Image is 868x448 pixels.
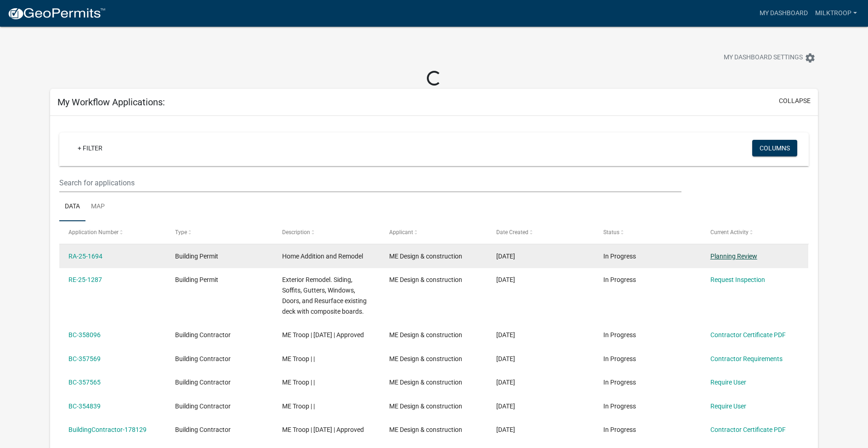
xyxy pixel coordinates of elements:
[779,96,811,106] button: collapse
[603,229,619,235] span: Status
[595,221,702,243] datatable-header-cell: Status
[496,426,515,433] span: 10/04/2023
[59,173,681,192] input: Search for applications
[496,379,515,386] span: 01/02/2025
[752,140,797,156] button: Columns
[282,253,363,260] span: Home Addition and Remodel
[603,426,636,433] span: In Progress
[389,355,462,362] span: ME Design & construction
[68,379,101,386] a: BC-357565
[710,355,783,362] a: Contractor Requirements
[811,5,861,22] a: milktroop
[710,426,786,433] a: Contractor Certificate PDF
[496,331,515,339] span: 01/02/2025
[166,221,273,243] datatable-header-cell: Type
[710,276,765,283] a: Request Inspection
[496,402,515,410] span: 12/31/2024
[603,379,636,386] span: In Progress
[496,355,515,362] span: 01/02/2025
[175,402,231,410] span: Building Contractor
[710,253,757,260] a: Planning Review
[805,52,816,63] i: settings
[282,402,315,410] span: ME Troop | |
[68,229,119,235] span: Application Number
[282,379,315,386] span: ME Troop | |
[603,331,636,339] span: In Progress
[175,426,231,433] span: Building Contractor
[68,402,101,410] a: BC-354839
[603,355,636,362] span: In Progress
[756,5,811,22] a: My Dashboard
[68,253,102,260] a: RA-25-1694
[389,229,413,235] span: Applicant
[85,192,110,222] a: Map
[716,49,823,67] button: My Dashboard Settingssettings
[389,253,462,260] span: ME Design & construction
[175,379,231,386] span: Building Contractor
[59,192,85,222] a: Data
[710,379,746,386] a: Require User
[389,331,462,339] span: ME Design & construction
[70,140,110,156] a: + Filter
[389,379,462,386] span: ME Design & construction
[603,276,636,283] span: In Progress
[273,221,380,243] datatable-header-cell: Description
[68,355,101,362] a: BC-357569
[496,276,515,283] span: 07/15/2025
[389,426,462,433] span: ME Design & construction
[68,426,147,433] a: BuildingContractor-178129
[68,331,101,339] a: BC-358096
[282,276,367,315] span: Exterior Remodel. Siding, Soffits, Gutters, Windows, Doors, and Resurface existing deck with comp...
[175,253,218,260] span: Building Permit
[282,426,364,433] span: ME Troop | 01/01/2024 | Approved
[282,331,364,339] span: ME Troop | 01/02/2025 | Approved
[59,221,166,243] datatable-header-cell: Application Number
[710,402,746,410] a: Require User
[724,52,803,63] span: My Dashboard Settings
[603,253,636,260] span: In Progress
[389,402,462,410] span: ME Design & construction
[68,276,102,283] a: RE-25-1287
[175,276,218,283] span: Building Permit
[389,276,462,283] span: ME Design & construction
[710,229,749,235] span: Current Activity
[175,229,187,235] span: Type
[57,97,165,108] h5: My Workflow Applications:
[710,331,786,339] a: Contractor Certificate PDF
[603,402,636,410] span: In Progress
[175,355,231,362] span: Building Contractor
[380,221,488,243] datatable-header-cell: Applicant
[496,229,528,235] span: Date Created
[488,221,595,243] datatable-header-cell: Date Created
[175,331,231,339] span: Building Contractor
[702,221,809,243] datatable-header-cell: Current Activity
[282,229,310,235] span: Description
[496,253,515,260] span: 09/07/2025
[282,355,315,362] span: ME Troop | |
